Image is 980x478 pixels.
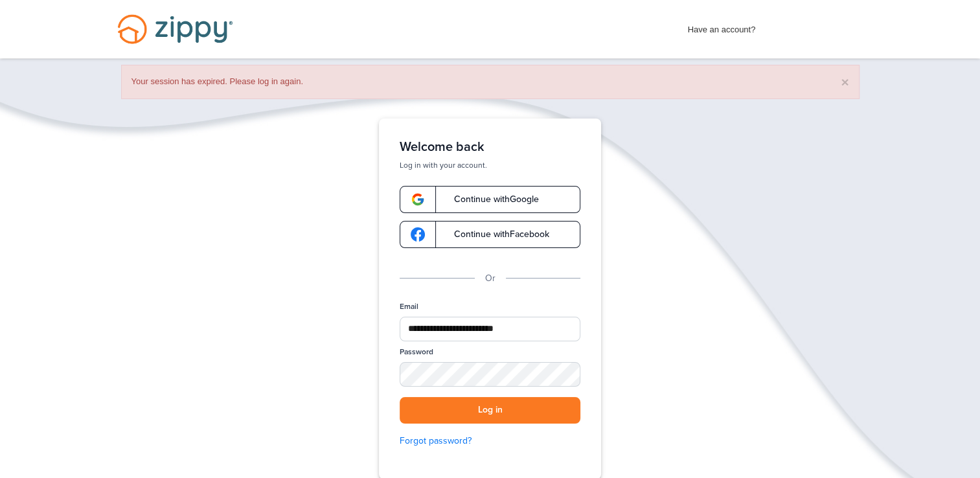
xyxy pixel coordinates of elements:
label: Password [400,347,433,358]
input: Email [400,317,580,341]
h1: Welcome back [400,139,580,155]
button: Log in [400,397,580,424]
a: Forgot password? [400,434,580,448]
p: Log in with your account. [400,160,580,170]
input: Password [400,362,580,387]
a: google-logoContinue withFacebook [400,221,580,248]
span: Have an account? [688,16,756,37]
button: × [841,75,849,89]
img: google-logo [411,192,425,207]
p: Or [485,271,496,286]
span: Continue with Google [441,195,539,204]
span: Continue with Facebook [441,230,549,239]
label: Email [400,301,418,312]
a: google-logoContinue withGoogle [400,186,580,213]
img: google-logo [411,227,425,242]
div: Your session has expired. Please log in again. [121,65,860,99]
